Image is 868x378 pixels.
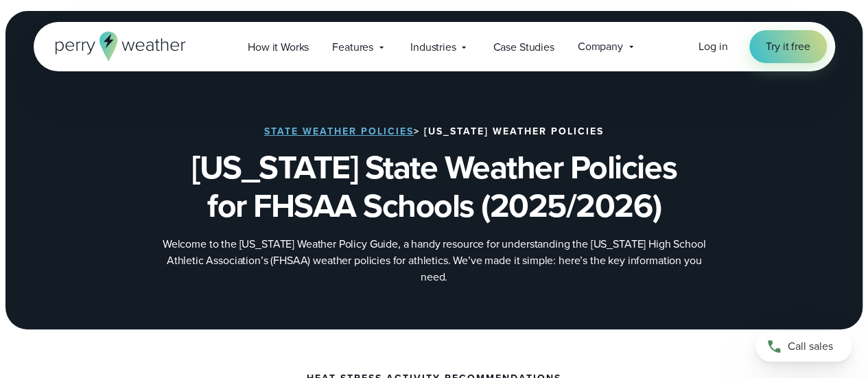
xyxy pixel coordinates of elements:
[264,124,414,139] a: State Weather Policies
[248,39,309,56] span: How it Works
[493,39,554,56] span: Case Studies
[102,148,766,225] h1: [US_STATE] State Weather Policies for FHSAA Schools (2025/2026)
[264,126,604,137] h3: > [US_STATE] Weather Policies
[410,39,456,56] span: Industries
[160,236,709,285] p: Welcome to the [US_STATE] Weather Policy Guide, a handy resource for understanding the [US_STATE]...
[766,38,810,55] span: Try it free
[699,38,727,54] span: Log in
[236,33,320,61] a: How it Works
[755,331,852,362] a: Call sales
[578,38,623,55] span: Company
[332,39,373,56] span: Features
[699,38,727,55] a: Log in
[788,338,833,355] span: Call sales
[749,30,826,63] a: Try it free
[481,33,565,61] a: Case Studies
